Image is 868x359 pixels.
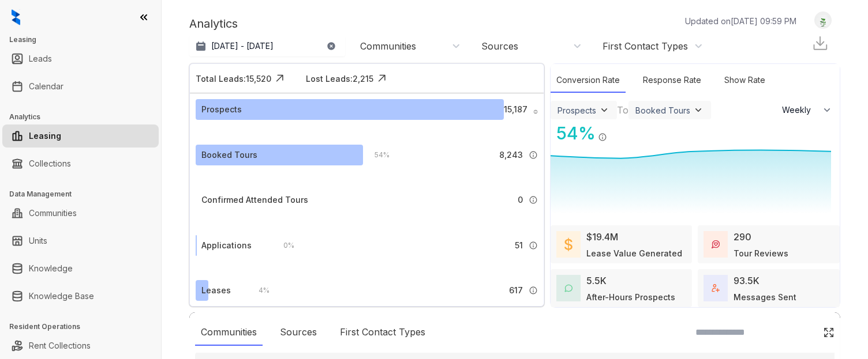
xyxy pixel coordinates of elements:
[29,124,61,148] a: Leasing
[201,149,257,161] div: Booked Tours
[29,152,71,175] a: Collections
[734,247,788,259] div: Tour Reviews
[598,104,610,116] img: ViewFilterArrow
[712,240,720,248] img: TourReviews
[2,334,159,357] li: Rent Collections
[12,9,20,25] img: logo
[201,284,231,297] div: Leases
[201,194,308,206] div: Confirmed Attended Tours
[2,257,159,280] li: Knowledge
[363,149,390,161] div: 54 %
[29,257,73,280] a: Knowledge
[2,229,159,252] li: Units
[29,202,77,225] a: Communities
[196,73,271,85] div: Total Leads: 15,520
[635,105,690,115] div: Booked Tours
[712,284,720,292] img: TotalFum
[2,152,159,175] li: Collections
[558,105,596,115] div: Prospects
[529,195,538,205] img: Info
[799,327,809,337] img: SearchIcon
[734,230,751,244] div: 290
[693,104,704,116] img: ViewFilterArrow
[811,35,829,52] img: Download
[373,70,391,87] img: Click Icon
[515,239,523,252] span: 51
[29,75,63,98] a: Calendar
[201,103,242,116] div: Prospects
[2,124,159,148] li: Leasing
[617,103,628,117] div: To
[29,285,94,308] a: Knowledge Base
[533,109,538,114] img: Info
[551,68,626,93] div: Conversion Rate
[586,291,675,303] div: After-Hours Prospects
[734,291,796,303] div: Messages Sent
[685,15,796,27] p: Updated on [DATE] 09:59 PM
[564,237,573,251] img: LeaseValue
[504,103,527,116] span: 15,187
[2,47,159,70] li: Leads
[9,35,161,45] h3: Leasing
[2,285,159,308] li: Knowledge Base
[189,36,345,56] button: [DATE] - [DATE]
[195,319,263,346] div: Communities
[481,40,518,52] div: Sources
[586,274,607,288] div: 5.5K
[360,40,416,52] div: Communities
[518,194,523,206] span: 0
[2,202,159,225] li: Communities
[29,229,47,252] a: Units
[9,189,161,199] h3: Data Management
[529,286,538,295] img: Info
[189,15,238,32] p: Analytics
[509,284,523,297] span: 617
[598,133,607,142] img: Info
[586,247,682,259] div: Lease Value Generated
[529,241,538,250] img: Info
[815,14,831,27] img: UserAvatar
[306,73,373,85] div: Lost Leads: 2,215
[564,284,573,293] img: AfterHoursConversations
[271,70,289,87] img: Click Icon
[274,319,323,346] div: Sources
[499,149,523,161] span: 8,243
[211,40,274,52] p: [DATE] - [DATE]
[823,327,835,338] img: Click Icon
[782,104,817,116] span: Weekly
[9,322,161,332] h3: Resident Operations
[29,47,52,70] a: Leads
[734,274,759,288] div: 93.5K
[29,334,91,357] a: Rent Collections
[272,239,294,252] div: 0 %
[775,100,840,120] button: Weekly
[9,112,161,122] h3: Analytics
[586,230,618,244] div: $19.4M
[201,239,252,252] div: Applications
[2,75,159,98] li: Calendar
[529,150,538,160] img: Info
[247,284,270,297] div: 4 %
[719,68,771,93] div: Show Rate
[334,319,431,346] div: First Contact Types
[637,68,707,93] div: Response Rate
[551,120,596,146] div: 54 %
[607,122,624,139] img: Click Icon
[603,40,688,52] div: First Contact Types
